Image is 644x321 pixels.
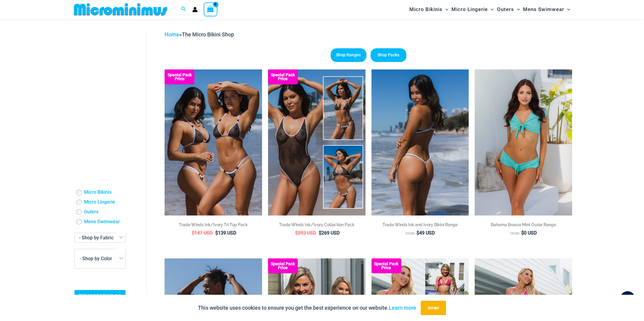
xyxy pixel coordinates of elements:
h2: Trade Winds Ink/Ivory Tri Top Pack [165,222,262,228]
span: $ [192,230,194,236]
iframe: TrustedSite Certified [75,25,128,145]
a: Trade Winds Ink/Ivory Tri Top Pack [165,222,262,230]
span: $ [417,230,419,236]
bdi: 147 USD [192,230,213,236]
a: Micro Lingerie [84,199,115,205]
span: - Shop by Fabric [79,235,114,241]
span: - Shop by Color [75,249,125,268]
span: The Micro Bikini Shop [182,31,234,38]
a: Learn more [389,305,416,311]
span: From: [510,232,520,235]
span: Menu Toggle [442,2,448,17]
span: - Shop by Fabric [75,233,126,243]
span: $ [319,230,321,236]
nav: Site Navigation [407,1,572,18]
span: » [165,31,234,38]
a: Top Bum Pack Top Bum Pack bTop Bum Pack b [165,69,262,215]
h2: Trade Winds Ink and Ivory Bikini Range [371,222,469,228]
img: Collection Pack [268,69,366,215]
b: Special Pack Price [165,73,194,81]
p: This website uses cookies to ensure you get the best experience on our website. [198,303,416,312]
a: Mens SwimwearMenu ToggleMenu Toggle [521,2,572,17]
img: MM SHOP LOGO FLAT [72,3,170,16]
span: $ [215,230,218,236]
a: Shop Packs [371,48,406,62]
span: $ [295,230,298,236]
a: Trade Winds Ink and Ivory Bikini Range [371,222,469,230]
a: [DEMOGRAPHIC_DATA] Sizing Guide [75,290,126,312]
a: Bahama Breeze Mint Outer Range [475,222,572,230]
a: Trade Winds Ink/Ivory Collection Pack [268,222,366,230]
span: - Shop by Color [80,256,112,261]
h2: Trade Winds Ink/Ivory Collection Pack [268,222,366,228]
span: - Shop by Fabric [75,233,125,242]
span: - Shop by Color [75,249,126,269]
bdi: 293 USD [295,230,316,236]
a: Bahama Breeze Mint 9116 Crop Top 5119 Shorts 01v2Bahama Breeze Mint 9116 Crop Top 5119 Shorts 04v... [475,69,572,215]
b: Special Pack Price [268,262,298,270]
h2: Bahama Breeze Mint Outer Range [475,222,572,228]
a: View Shopping Cart, empty [204,2,217,16]
a: Micro LingerieMenu ToggleMenu Toggle [450,2,495,17]
span: Menu Toggle [564,2,570,17]
bdi: 49 USD [417,230,435,236]
bdi: 139 USD [215,230,236,236]
a: OutersMenu ToggleMenu Toggle [496,2,521,17]
bdi: 269 USD [319,230,340,236]
bdi: 0 USD [521,230,537,236]
img: Top Bum Pack [165,69,262,215]
span: Micro Lingerie [451,2,488,17]
span: From: [405,232,415,235]
a: Micro BikinisMenu ToggleMenu Toggle [408,2,450,17]
span: Outers [497,2,514,17]
span: Menu Toggle [514,2,520,17]
a: Outers [84,209,98,215]
a: Collection Pack Collection Pack b (1)Collection Pack b (1) [268,69,366,215]
span: Mens Swimwear [523,2,564,17]
b: Special Pack Price [371,262,401,270]
a: Account icon link [192,7,198,12]
span: Micro Bikinis [409,2,442,17]
a: Search icon link [181,6,186,13]
span: Menu Toggle [488,2,494,17]
a: Mens Swimwear [84,219,120,225]
b: Special Pack Price [268,73,298,81]
a: Micro Bikinis [84,189,112,196]
a: Home [165,31,179,38]
img: Bahama Breeze Mint 9116 Crop Top 5119 Shorts 01v2 [475,69,572,215]
img: Tradewinds Ink and Ivory 384 Halter 453 Micro 01 [371,69,469,215]
button: Accept [421,301,446,315]
a: Shop Ranges [331,48,366,62]
a: Tradewinds Ink and Ivory 384 Halter 453 Micro 02Tradewinds Ink and Ivory 384 Halter 453 Micro 01T... [371,69,469,215]
span: $ [521,230,524,236]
